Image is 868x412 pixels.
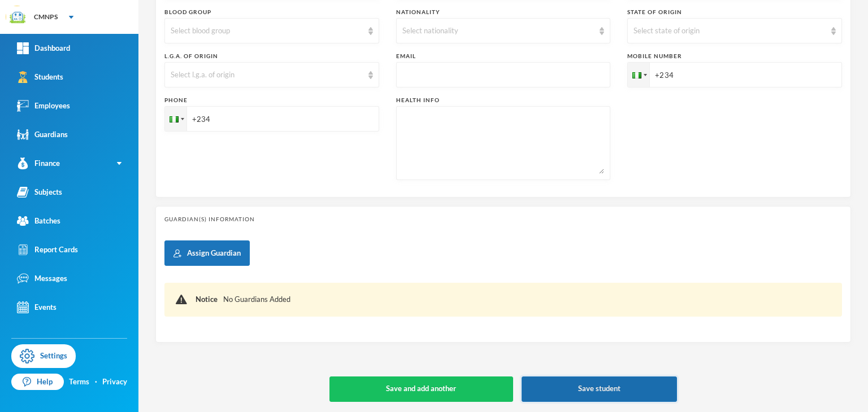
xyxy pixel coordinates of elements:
div: Report Cards [17,244,78,256]
div: · [95,376,97,388]
img: logo [6,6,29,29]
div: Mobile Number [627,52,842,60]
div: Messages [17,273,67,284]
a: Help [11,374,64,391]
div: Nigeria: + 234 [628,63,649,87]
div: Subjects [17,186,62,198]
div: Students [17,71,63,83]
div: Select nationality [402,25,594,37]
div: Email [396,52,611,60]
div: State of Origin [627,8,842,16]
div: Blood Group [164,8,379,16]
button: Save student [522,376,678,402]
div: Finance [17,157,60,169]
div: Select state of origin [633,25,826,37]
button: Save and add another [329,376,513,402]
div: Dashboard [17,42,70,54]
a: Settings [11,344,76,368]
div: Batches [17,215,60,227]
img: add user [173,249,181,257]
div: L.G.A. of Origin [164,52,379,60]
div: Health Info [396,96,611,104]
button: Assign Guardian [164,240,250,266]
img: ! [176,295,187,304]
div: No Guardians Added [196,294,831,305]
div: Events [17,301,57,313]
div: Employees [17,100,70,112]
div: Nigeria: + 234 [165,107,186,131]
div: Select l.g.a. of origin [171,69,363,81]
div: Select blood group [171,25,363,37]
div: Guardians [17,129,68,141]
a: Privacy [102,376,127,388]
a: Terms [69,376,89,388]
div: Phone [164,96,379,104]
div: Nationality [396,8,611,16]
div: Guardian(s) Information [164,215,842,223]
span: Notice [196,295,218,304]
div: CMNPS [34,12,58,22]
